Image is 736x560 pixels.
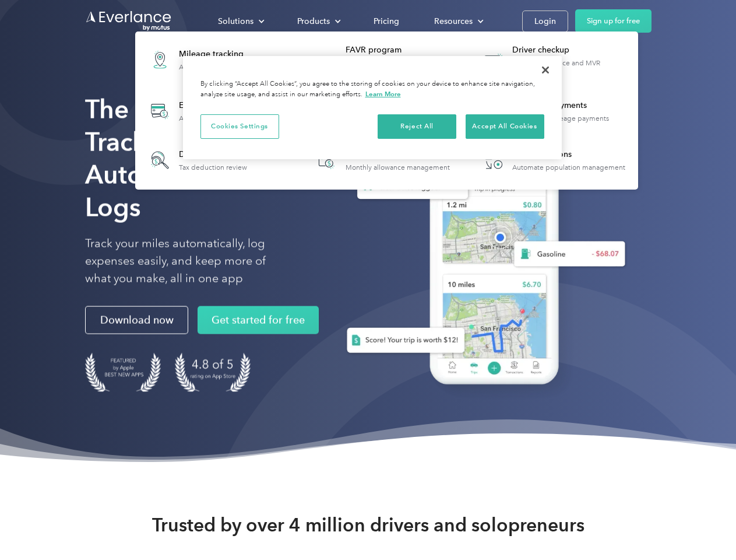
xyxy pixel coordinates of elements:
div: Products [297,14,330,29]
button: Accept All Cookies [466,114,544,139]
div: License, insurance and MVR verification [512,59,632,75]
div: HR Integrations [512,149,625,160]
div: Automatic mileage logs [179,63,255,71]
p: Track your miles automatically, log expenses easily, and keep more of what you make, all in one app [85,235,293,288]
div: Solutions [218,14,253,29]
strong: Trusted by over 4 million drivers and solopreneurs [152,513,584,537]
button: Close [533,57,558,83]
img: 4.9 out of 5 stars on the app store [175,353,251,392]
a: FAVR programFixed & Variable Rate reimbursement design & management [308,38,466,81]
div: Privacy [183,56,562,159]
div: Automate population management [512,163,625,171]
div: Monthly allowance management [346,163,450,171]
button: Cookies Settings [200,114,279,139]
div: FAVR program [346,44,465,56]
img: Badge for Featured by Apple Best New Apps [85,353,161,392]
a: Login [522,10,568,32]
a: Pricing [362,11,411,32]
div: Solutions [206,11,274,32]
a: Mileage trackingAutomatic mileage logs [141,38,260,81]
a: Expense trackingAutomatic transaction logs [141,90,269,132]
img: Everlance, mileage tracker app, expense tracking app [328,111,635,402]
div: Expense tracking [179,100,263,111]
div: Products [286,11,350,32]
a: Driver checkupLicense, insurance and MVR verification [474,38,632,81]
div: Login [534,14,556,29]
div: Pricing [374,14,399,29]
a: More information about your privacy, opens in a new tab [365,90,401,98]
div: Deduction finder [179,149,247,160]
div: Resources [434,14,473,29]
button: Reject All [378,114,456,139]
div: Cookie banner [183,56,562,159]
a: HR IntegrationsAutomate population management [474,141,631,179]
a: Download now [85,306,188,334]
a: Sign up for free [575,9,652,33]
div: Mileage tracking [179,48,255,60]
div: Driver checkup [512,44,632,56]
a: Get started for free [198,306,319,334]
a: Deduction finderTax deduction review [141,141,253,179]
div: Resources [422,11,493,32]
div: Automatic transaction logs [179,114,263,123]
a: Accountable planMonthly allowance management [308,141,456,179]
nav: Products [135,32,638,190]
div: Tax deduction review [179,163,247,171]
a: Go to homepage [85,10,172,32]
div: By clicking “Accept All Cookies”, you agree to the storing of cookies on your device to enhance s... [200,79,544,100]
